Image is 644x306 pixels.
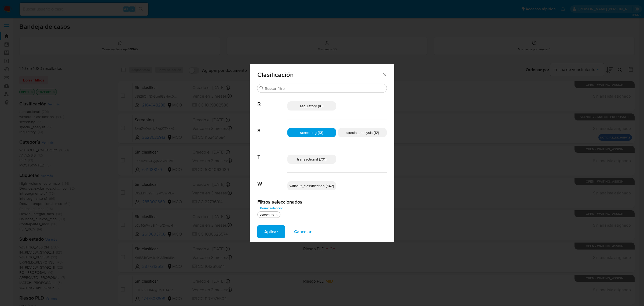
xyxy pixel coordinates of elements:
[260,205,284,211] span: Borrar selección
[257,205,286,211] button: Borrar selección
[257,146,287,161] span: T
[264,226,278,238] span: Aplicar
[257,119,287,134] span: S
[287,128,336,137] div: screening (13)
[382,72,387,77] button: Cerrar
[300,130,323,135] span: screening (13)
[257,199,387,205] h2: Filtros seleccionados
[294,226,312,238] span: Cancelar
[257,225,285,238] button: Aplicar
[259,86,264,90] button: Buscar
[257,93,287,107] span: R
[297,156,326,162] span: transactional (701)
[287,225,319,238] button: Cancelar
[287,101,336,111] div: regulatory (10)
[287,155,336,164] div: transactional (701)
[338,128,387,137] div: special_analysis (12)
[287,181,336,190] div: without_classification (342)
[290,183,334,188] span: without_classification (342)
[257,173,287,187] span: W
[346,130,379,135] span: special_analysis (12)
[265,86,385,91] input: Buscar filtro
[259,212,275,217] div: screening
[275,212,279,217] button: quitar screening
[257,72,382,78] span: Clasificación
[300,103,323,109] span: regulatory (10)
